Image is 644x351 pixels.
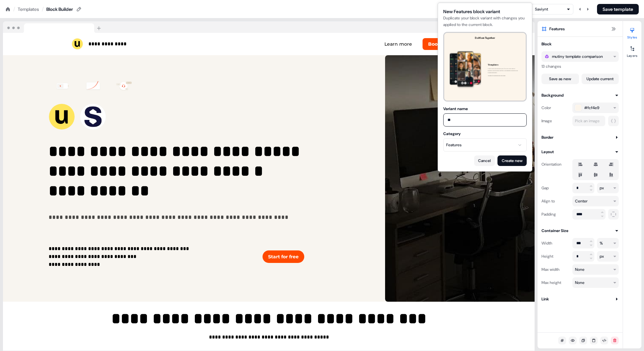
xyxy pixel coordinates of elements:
[541,238,570,248] div: Width
[584,105,599,111] span: #fcf4e9
[549,26,565,32] span: Features
[572,103,619,113] button: #fcf4e9
[572,116,605,126] button: Pick an image
[49,80,138,92] div: ImageImageImage
[575,279,585,286] div: None
[49,80,77,92] img: Image
[541,41,552,47] div: Block
[13,6,15,13] div: /
[623,43,641,58] button: Layers
[541,227,568,234] div: Container Size
[521,4,573,14] button: Saviynt
[541,149,619,155] button: Layout
[263,250,304,263] button: Start for free
[574,118,601,124] div: Pick an image
[552,53,603,60] div: mutiny template comparison
[541,103,570,113] div: Color
[42,6,44,13] div: /
[582,74,619,84] button: Update current
[541,92,619,99] button: Background
[379,38,417,50] button: Learn more
[541,296,619,302] button: Link
[541,92,563,99] div: Background
[18,6,39,12] a: Templates
[535,6,548,12] div: Saviynt
[110,80,138,92] img: Image
[271,38,466,50] div: Learn moreBook a demo
[541,134,619,141] button: Border
[443,105,527,112] div: Variant name
[497,155,527,166] button: Create new
[541,196,570,206] div: Align to
[597,4,639,14] button: Save template
[423,38,466,50] button: Book a demo
[541,296,549,302] div: Link
[79,80,107,92] img: Image
[385,55,549,302] img: Image
[541,63,619,70] div: 13 changes
[541,227,619,234] button: Container Size
[541,251,570,262] div: Height
[541,264,570,275] div: Max width
[541,74,579,84] button: Save as new
[46,6,73,12] div: Block Builder
[474,155,495,166] button: Cancel
[541,149,554,155] div: Layout
[541,41,619,47] button: Block
[600,253,604,260] div: px
[600,185,604,191] div: px
[541,159,570,170] div: Orientation
[541,183,570,193] div: Gap
[541,51,619,62] button: mutiny template comparison
[541,134,553,141] div: Border
[3,21,104,33] img: Browser topbar
[417,55,550,302] div: Image
[623,25,641,39] button: Styles
[443,15,527,28] div: Duplicate your block variant with changes you applied to the current block.
[541,209,570,220] div: Padding
[443,8,527,15] div: New Features block variant
[443,130,527,137] div: Category
[575,198,587,204] div: Center
[600,240,603,246] div: %
[575,266,585,273] div: None
[541,116,570,126] div: Image
[541,277,570,288] div: Max height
